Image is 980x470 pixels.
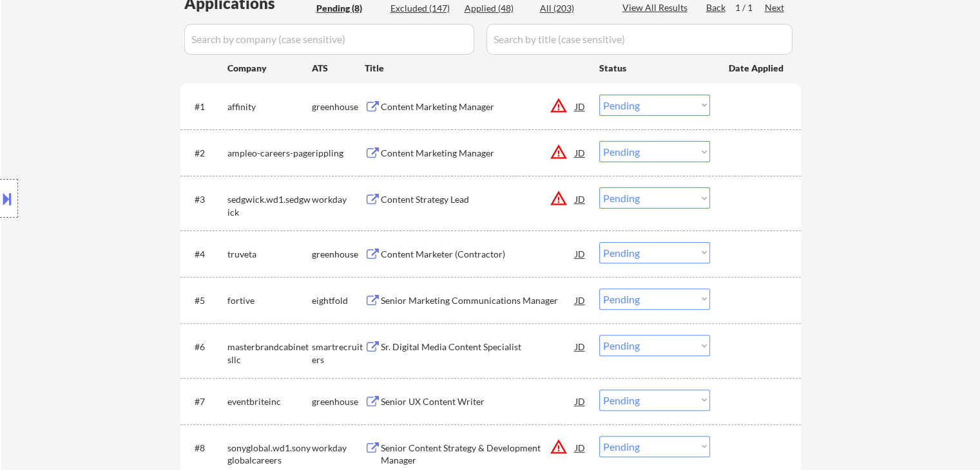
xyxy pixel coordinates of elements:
div: Content Strategy Lead [381,193,575,206]
div: View All Results [622,1,691,14]
input: Search by title (case sensitive) [486,24,793,55]
div: Pending (8) [316,2,381,15]
div: ATS [312,62,365,75]
button: warning_amber [550,143,568,161]
div: affinity [227,100,312,113]
div: workday [312,193,365,206]
input: Search by company (case sensitive) [184,24,474,55]
div: rippling [312,147,365,160]
div: #8 [195,442,217,455]
button: warning_amber [550,189,568,207]
div: JD [574,141,587,164]
div: Content Marketing Manager [381,100,575,113]
div: sedgwick.wd1.sedgwick [227,193,312,218]
div: Date Applied [729,62,785,75]
div: Status [599,56,710,79]
div: sonyglobal.wd1.sonyglobalcareers [227,442,312,467]
div: Company [227,62,312,75]
div: Senior Content Strategy & Development Manager [381,442,575,467]
div: eightfold [312,294,365,307]
div: greenhouse [312,395,365,408]
div: workday [312,442,365,455]
div: fortive [227,294,312,307]
div: Senior UX Content Writer [381,395,575,408]
div: smartrecruiters [312,341,365,366]
div: JD [574,95,587,118]
div: Senior Marketing Communications Manager [381,294,575,307]
button: warning_amber [550,97,568,115]
div: All (203) [540,2,604,15]
div: JD [574,187,587,211]
div: ampleo-careers-page [227,147,312,160]
div: truveta [227,248,312,261]
div: JD [574,436,587,459]
div: 1 / 1 [735,1,765,14]
div: Applied (48) [465,2,529,15]
div: Excluded (147) [390,2,455,15]
div: JD [574,335,587,358]
div: #6 [195,341,217,353]
div: JD [574,288,587,312]
div: JD [574,242,587,265]
div: Back [706,1,727,14]
div: Next [765,1,785,14]
div: Title [365,62,587,75]
div: Content Marketer (Contractor) [381,248,575,261]
div: masterbrandcabinetsllc [227,341,312,366]
div: Content Marketing Manager [381,147,575,160]
div: JD [574,390,587,413]
div: greenhouse [312,100,365,113]
div: eventbriteinc [227,395,312,408]
div: Sr. Digital Media Content Specialist [381,341,575,353]
button: warning_amber [550,438,568,456]
div: greenhouse [312,248,365,261]
div: #7 [195,395,217,408]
